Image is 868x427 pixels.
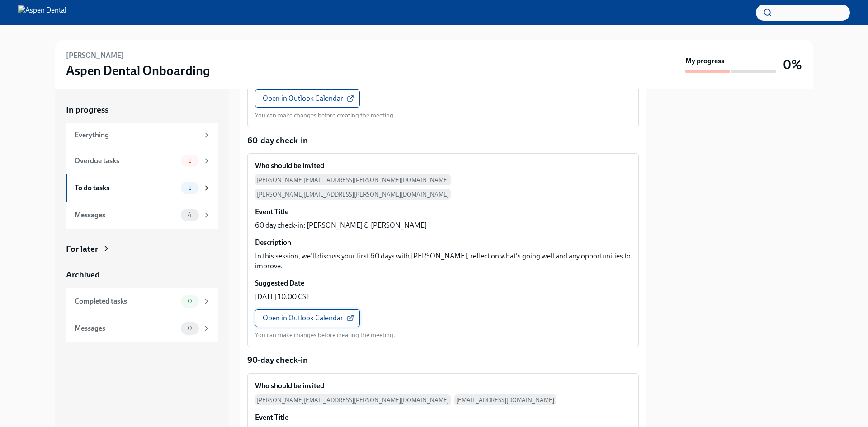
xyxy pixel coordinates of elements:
span: [PERSON_NAME][EMAIL_ADDRESS][PERSON_NAME][DOMAIN_NAME] [255,189,451,200]
a: To do tasks1 [66,174,218,202]
strong: My progress [685,56,724,66]
img: Aspen Dental [18,5,66,20]
a: Messages0 [66,315,218,342]
a: For later [66,243,218,255]
span: [PERSON_NAME][EMAIL_ADDRESS][PERSON_NAME][DOMAIN_NAME] [255,174,451,185]
span: 0 [182,325,198,332]
a: Archived [66,269,218,281]
a: Messages4 [66,202,218,229]
a: Overdue tasks1 [66,147,218,174]
h6: Suggested Date [255,278,304,288]
span: [PERSON_NAME][EMAIL_ADDRESS][PERSON_NAME][DOMAIN_NAME] [255,394,451,405]
a: Open in Outlook Calendar [255,89,360,108]
h6: Event Title [255,207,288,217]
p: 60-day check-in [247,135,639,146]
a: Open in Outlook Calendar [255,309,360,327]
p: You can make changes before creating the meeting. [255,331,395,339]
h6: Who should be invited [255,161,324,171]
a: In progress [66,104,218,116]
span: [EMAIL_ADDRESS][DOMAIN_NAME] [454,394,556,405]
a: Everything [66,123,218,147]
div: To do tasks [75,183,177,193]
h6: Description [255,238,291,248]
span: Open in Outlook Calendar [263,94,352,103]
p: 90-day check-in [247,354,639,366]
h6: Who should be invited [255,381,324,391]
h6: [PERSON_NAME] [66,51,124,61]
div: For later [66,243,98,255]
div: Everything [75,130,199,140]
span: 4 [182,211,197,218]
span: 1 [183,184,197,191]
h3: 0% [783,56,802,73]
h3: Aspen Dental Onboarding [66,62,210,79]
span: 0 [182,298,198,305]
h6: Event Title [255,413,288,422]
div: Messages [75,324,177,333]
p: [DATE] 10:00 CST [255,292,310,302]
div: Messages [75,210,177,220]
span: 1 [183,157,197,164]
p: You can make changes before creating the meeting. [255,111,395,120]
span: Open in Outlook Calendar [263,314,352,323]
div: Overdue tasks [75,156,177,166]
a: Completed tasks0 [66,288,218,315]
p: 60 day check-in: [PERSON_NAME] & [PERSON_NAME] [255,221,427,230]
p: In this session, we'll discuss your first 60 days with [PERSON_NAME], reflect on what's going wel... [255,251,631,271]
div: Completed tasks [75,296,177,306]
